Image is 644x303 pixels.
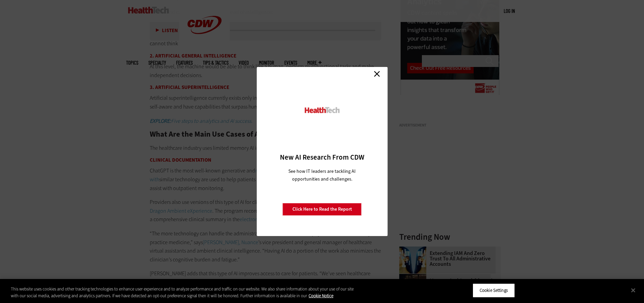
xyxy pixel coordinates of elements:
button: Close [626,283,641,298]
h3: New AI Research From CDW [268,153,376,162]
div: This website uses cookies and other tracking technologies to enhance user experience and to analy... [11,286,354,299]
img: HealthTech_0.png [304,107,340,114]
p: See how IT leaders are tackling AI opportunities and challenges. [280,167,364,183]
a: More information about your privacy [309,293,333,299]
a: Close [372,69,382,79]
a: Click Here to Read the Report [283,203,362,216]
button: Cookie Settings [473,283,515,298]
